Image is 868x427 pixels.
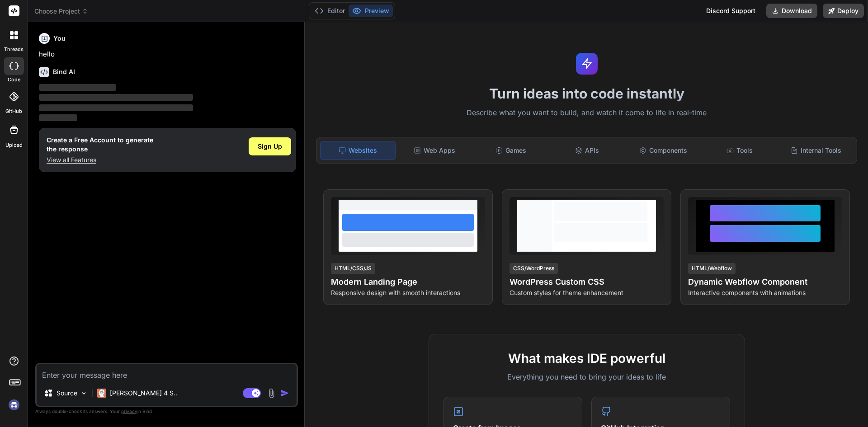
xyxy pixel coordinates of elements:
div: Web Apps [397,141,472,160]
span: ‌ [39,84,116,91]
p: hello [39,49,296,60]
label: code [8,76,20,84]
h4: WordPress Custom CSS [509,276,664,288]
span: privacy [121,408,137,414]
h1: Create a Free Account to generate the response [47,136,153,154]
img: signin [6,397,22,413]
label: threads [4,46,24,53]
div: HTML/Webflow [688,263,736,274]
img: attachment [266,388,277,399]
h4: Dynamic Webflow Component [688,276,842,288]
p: Describe what you want to build, and watch it come to life in real-time [311,107,863,119]
p: Always double-check its answers. Your in Bind [35,407,298,416]
h6: Bind AI [53,67,75,76]
p: Source [57,389,77,398]
div: APIs [550,141,624,160]
p: Interactive components with animations [688,288,842,297]
h1: Turn ideas into code instantly [311,85,863,102]
img: Pick Models [80,389,88,397]
p: View all Features [47,155,153,164]
button: Preview [349,5,393,17]
span: Choose Project [34,7,88,16]
div: CSS/WordPress [509,263,558,274]
p: [PERSON_NAME] 4 S.. [110,389,177,398]
p: Responsive design with smooth interactions [331,288,485,297]
button: Download [766,4,817,18]
img: icon [280,389,289,398]
h2: What makes IDE powerful [443,349,730,368]
button: Editor [311,5,349,17]
div: Discord Support [701,4,761,18]
button: Deploy [823,4,864,18]
div: Components [626,141,701,160]
div: Internal Tools [778,141,853,160]
p: Everything you need to bring your ideas to life [443,371,730,382]
span: ‌ [39,114,77,121]
p: Custom styles for theme enhancement [509,288,664,297]
label: GitHub [5,108,22,115]
div: HTML/CSS/JS [331,263,375,274]
span: ‌ [39,104,193,111]
h4: Modern Landing Page [331,276,485,288]
span: ‌ [39,94,193,101]
div: Games [474,141,548,160]
div: Websites [320,141,396,160]
label: Upload [5,141,23,149]
span: Sign Up [258,142,282,151]
div: Tools [703,141,777,160]
img: Claude 4 Sonnet [97,389,106,398]
h6: You [53,34,66,43]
